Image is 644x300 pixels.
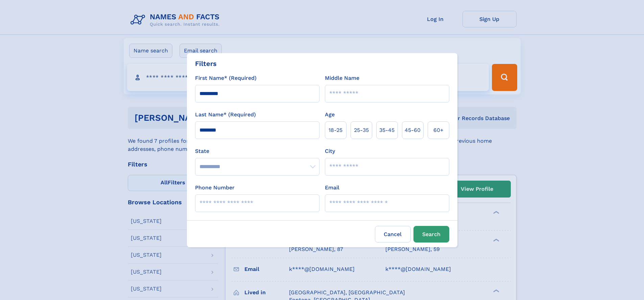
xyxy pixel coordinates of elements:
button: Search [413,226,449,243]
label: City [325,147,335,155]
label: Middle Name [325,74,359,82]
div: Filters [195,59,217,69]
label: Age [325,111,335,119]
label: Email [325,184,339,192]
label: State [195,147,319,155]
span: 60+ [433,126,444,134]
span: 25‑35 [354,126,369,134]
label: First Name* (Required) [195,74,257,82]
span: 45‑60 [405,126,421,134]
span: 18‑25 [329,126,342,134]
span: 35‑45 [379,126,395,134]
label: Last Name* (Required) [195,111,256,119]
label: Cancel [375,226,411,243]
label: Phone Number [195,184,235,192]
